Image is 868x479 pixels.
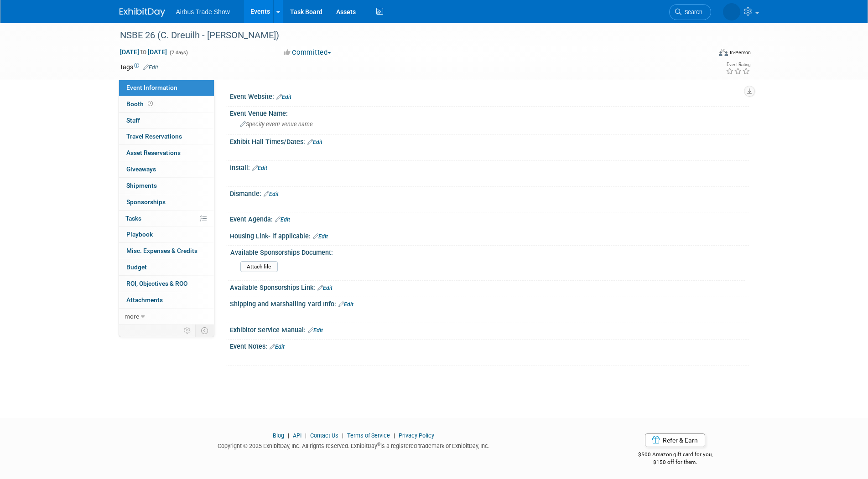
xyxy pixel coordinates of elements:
[126,296,163,304] span: Attachments
[126,198,166,206] span: Sponsorships
[120,48,167,56] span: [DATE] [DATE]
[240,121,313,128] span: Specify event venue name
[125,313,139,320] span: more
[602,445,749,466] div: $500 Amazon gift card for you,
[669,4,711,20] a: Search
[230,281,749,293] div: Available Sponsorships Link:
[230,135,749,147] div: Exhibit Hall Times/Dates:
[286,432,291,439] span: |
[119,161,214,177] a: Giveaways
[143,64,158,71] a: Edit
[275,216,290,223] a: Edit
[681,9,702,15] span: Search
[180,324,196,336] td: Personalize Event Tab Strip
[117,27,697,44] div: NSBE 26 (C. Dreuilh - [PERSON_NAME])
[230,90,749,102] div: Event Website:
[657,47,751,61] div: Event Format
[120,8,165,17] img: ExhibitDay
[273,432,284,439] a: Blog
[139,48,148,56] span: to
[119,80,214,96] a: Event Information
[270,344,285,350] a: Edit
[310,432,338,439] a: Contact Us
[120,440,588,450] div: Copyright © 2025 ExhibitDay, Inc. All rights reserved. ExhibitDay is a registered trademark of Ex...
[169,50,188,56] span: (2 days)
[126,231,153,238] span: Playbook
[119,129,214,144] a: Travel Reservations
[293,432,301,439] a: API
[230,297,749,309] div: Shipping and Marshalling Yard Info:
[119,194,214,210] a: Sponsorships
[399,432,434,439] a: Privacy Policy
[119,113,214,129] a: Staff
[126,117,140,124] span: Staff
[726,62,750,67] div: Event Rating
[119,227,214,242] a: Playbook
[126,100,155,108] span: Booth
[119,276,214,292] a: ROI, Objectives & ROO
[125,215,141,222] span: Tasks
[126,263,147,271] span: Budget
[317,285,333,291] a: Edit
[347,432,390,439] a: Terms of Service
[230,323,749,335] div: Exhibitor Service Manual:
[119,259,214,275] a: Budget
[120,62,158,72] td: Tags
[126,280,187,287] span: ROI, Objectives & ROO
[276,94,291,100] a: Edit
[281,48,335,57] button: Committed
[230,107,749,118] div: Event Venue Name:
[119,178,214,194] a: Shipments
[126,165,156,173] span: Giveaways
[340,432,346,439] span: |
[230,212,749,224] div: Event Agenda:
[119,96,214,112] a: Booth
[230,187,749,199] div: Dismantle:
[723,3,740,21] img: Camille Dreuilh
[303,432,309,439] span: |
[602,458,749,466] div: $150 off for them.
[308,327,323,334] a: Edit
[126,133,182,140] span: Travel Reservations
[391,432,397,439] span: |
[119,292,214,308] a: Attachments
[264,191,279,197] a: Edit
[195,324,214,336] td: Toggle Event Tabs
[719,49,728,56] img: Format-Inperson.png
[230,246,745,257] div: Available Sponsorships Document:
[146,100,155,107] span: Booth not reserved yet
[126,84,177,91] span: Event Information
[230,340,749,351] div: Event Notes:
[126,182,157,189] span: Shipments
[645,433,705,447] a: Refer & Earn
[338,301,353,308] a: Edit
[729,49,751,56] div: In-Person
[313,233,328,240] a: Edit
[119,145,214,161] a: Asset Reservations
[126,247,198,254] span: Misc. Expenses & Credits
[230,229,749,241] div: Housing Link- if applicable:
[119,243,214,259] a: Misc. Expenses & Credits
[377,442,380,447] sup: ®
[119,211,214,227] a: Tasks
[126,149,181,156] span: Asset Reservations
[230,161,749,173] div: Install:
[252,165,267,171] a: Edit
[307,139,322,145] a: Edit
[176,8,230,15] span: Airbus Trade Show
[119,309,214,324] a: more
